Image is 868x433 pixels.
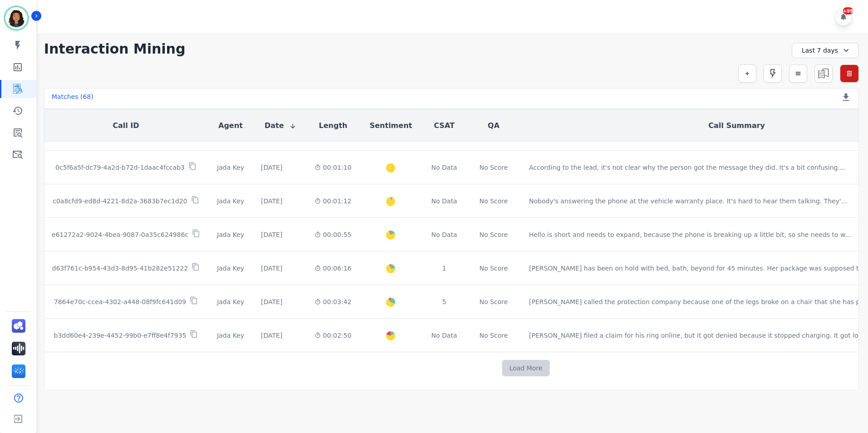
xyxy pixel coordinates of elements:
[529,163,846,172] div: According to the lead, it's not clear why the person got the message they did. It's a bit confusi...
[261,297,282,306] div: [DATE]
[315,264,351,273] div: 00:06:16
[315,230,351,239] div: 00:00:55
[315,163,351,172] div: 00:01:10
[479,230,508,239] div: No Score
[319,120,347,131] button: Length
[52,230,188,239] p: e61272a2-9024-4bea-9087-0a35c624986c
[479,264,508,273] div: No Score
[113,120,139,131] button: Call ID
[430,230,459,239] div: No Data
[215,197,247,206] div: Jada Key
[315,331,351,340] div: 00:02:50
[44,41,186,57] h1: Interaction Mining
[54,297,186,306] p: 7864e70c-ccea-4302-a448-08f9fc641d09
[430,297,459,306] div: 5
[430,197,459,206] div: No Data
[430,163,459,172] div: No Data
[529,230,851,239] div: Hello is short and needs to expand, because the phone is breaking up a little bit, so she needs t...
[529,197,847,206] div: Nobody's answering the phone at the vehicle warranty place. It's hard to hear them talking. They'...
[53,197,187,206] p: c0a8cfd9-ed8d-4221-8d2a-3683b7ec1d20
[479,197,508,206] div: No Score
[261,331,282,340] div: [DATE]
[430,331,459,340] div: No Data
[55,163,185,172] p: 0c5f6a5f-dc79-4a2d-b72d-1daac4fccab3
[502,360,550,376] button: Load More
[265,120,297,131] button: Date
[434,120,455,131] button: CSAT
[54,331,186,340] p: b3dd60e4-239e-4452-99b0-e7ff8e4f7935
[479,163,508,172] div: No Score
[215,297,247,306] div: Jada Key
[215,264,247,273] div: Jada Key
[5,7,27,29] img: Bordered avatar
[370,120,412,131] button: Sentiment
[215,230,247,239] div: Jada Key
[430,264,459,273] div: 1
[261,230,282,239] div: [DATE]
[218,120,243,131] button: Agent
[261,197,282,206] div: [DATE]
[479,297,508,306] div: No Score
[488,120,499,131] button: QA
[215,163,247,172] div: Jada Key
[709,120,765,131] button: Call Summary
[843,7,853,15] div: +99
[315,297,351,306] div: 00:03:42
[479,331,508,340] div: No Score
[261,264,282,273] div: [DATE]
[52,264,188,273] p: d63f761c-b954-43d3-8d95-41b282e51222
[215,331,247,340] div: Jada Key
[315,197,351,206] div: 00:01:12
[52,92,94,105] div: Matches ( 68 )
[261,163,282,172] div: [DATE]
[792,43,859,58] div: Last 7 days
